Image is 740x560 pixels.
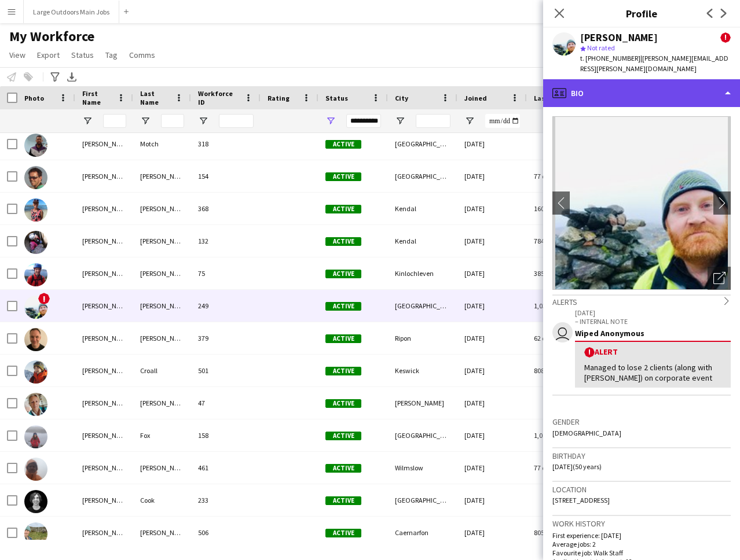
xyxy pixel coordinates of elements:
div: 47 [191,387,261,419]
span: City [395,94,408,102]
span: Active [325,172,361,181]
span: | [PERSON_NAME][EMAIL_ADDRESS][PERSON_NAME][DOMAIN_NAME] [580,54,728,73]
button: Open Filter Menu [198,116,208,126]
div: [PERSON_NAME] [75,193,133,224]
button: Large Outdoors Main Jobs [24,1,119,23]
div: 154 [191,160,261,192]
div: Keswick [388,355,457,386]
input: Workforce ID Filter Input [219,114,254,128]
a: View [5,47,30,62]
div: [GEOGRAPHIC_DATA] [388,484,457,516]
input: Joined Filter Input [485,114,520,128]
a: Status [67,47,98,62]
p: First experience: [DATE] [552,531,731,540]
div: [PERSON_NAME] [133,387,191,419]
button: Open Filter Menu [325,116,336,126]
div: Managed to lose 2 clients (along with [PERSON_NAME]) on corporate event [584,362,721,383]
span: Active [325,140,361,149]
img: Adam Clarke [24,166,47,189]
img: Amy Fox [24,425,47,448]
div: [DATE] [457,257,527,289]
div: 368 [191,193,261,224]
span: My Workforce [9,28,94,45]
span: Active [325,399,361,408]
button: Open Filter Menu [140,116,151,126]
a: Comms [124,47,160,62]
span: Comms [129,50,155,60]
div: Alert [584,347,721,358]
div: [GEOGRAPHIC_DATA] [388,290,457,322]
img: Crew avatar or photo [552,116,731,290]
div: 784 days [527,225,596,257]
div: [PERSON_NAME] [75,355,133,386]
div: [PERSON_NAME] [133,517,191,548]
a: Export [32,47,64,62]
img: Michael Mason [24,263,47,286]
div: [PERSON_NAME] [580,32,658,43]
div: [DATE] [457,355,527,386]
button: Open Filter Menu [464,116,475,126]
div: 77 days [527,452,596,484]
span: [STREET_ADDRESS] [552,496,610,504]
span: [DEMOGRAPHIC_DATA] [552,429,621,437]
div: [PERSON_NAME] [133,322,191,354]
div: Wiped Anonymous [575,328,731,338]
div: Motch [133,128,191,160]
div: 506 [191,517,261,548]
div: Fox [133,419,191,451]
span: Active [325,334,361,343]
span: Export [37,50,60,60]
h3: Birthday [552,451,731,461]
div: [PERSON_NAME] [133,290,191,322]
input: First Name Filter Input [103,114,126,128]
div: [DATE] [457,419,527,451]
div: [DATE] [457,452,527,484]
img: Neil Perry [24,296,47,319]
h3: Location [552,484,731,495]
div: [PERSON_NAME] [133,257,191,289]
div: Ripon [388,322,457,354]
span: Active [325,529,361,537]
span: ! [584,347,595,358]
div: Kinlochleven [388,257,457,289]
span: Workforce ID [198,89,240,106]
div: [PERSON_NAME] [133,193,191,224]
h3: Gender [552,417,731,427]
span: First Name [82,89,112,106]
span: Active [325,270,361,278]
div: Caernarfon [388,517,457,548]
div: 1,063 days [527,419,596,451]
div: [PERSON_NAME] [75,290,133,322]
span: Rating [268,94,290,102]
app-action-btn: Export XLSX [65,70,79,84]
span: Active [325,464,361,473]
button: Open Filter Menu [395,116,405,126]
p: Average jobs: 2 [552,540,731,548]
div: [DATE] [457,193,527,224]
img: John Martin [24,231,47,254]
div: 379 [191,322,261,354]
div: [PERSON_NAME] [133,452,191,484]
span: Status [71,50,94,60]
span: Status [325,94,348,102]
div: [PERSON_NAME] [75,387,133,419]
div: 160 days [527,193,596,224]
div: [DATE] [457,290,527,322]
div: [PERSON_NAME] [388,387,457,419]
img: Anna Hammond [24,522,47,546]
div: [PERSON_NAME] [75,128,133,160]
img: Alexander Croall [24,360,47,384]
div: Cook [133,484,191,516]
div: 808 days [527,355,596,386]
span: ! [38,293,50,304]
div: [DATE] [457,128,527,160]
div: 77 days [527,160,596,192]
button: Open Filter Menu [82,116,93,126]
span: Active [325,205,361,213]
div: Alerts [552,294,731,307]
div: [GEOGRAPHIC_DATA] [388,160,457,192]
p: – INTERNAL NOTE [575,317,731,326]
div: [PERSON_NAME] [75,517,133,548]
h3: Work history [552,518,731,529]
img: Claire Wickham [24,198,47,222]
